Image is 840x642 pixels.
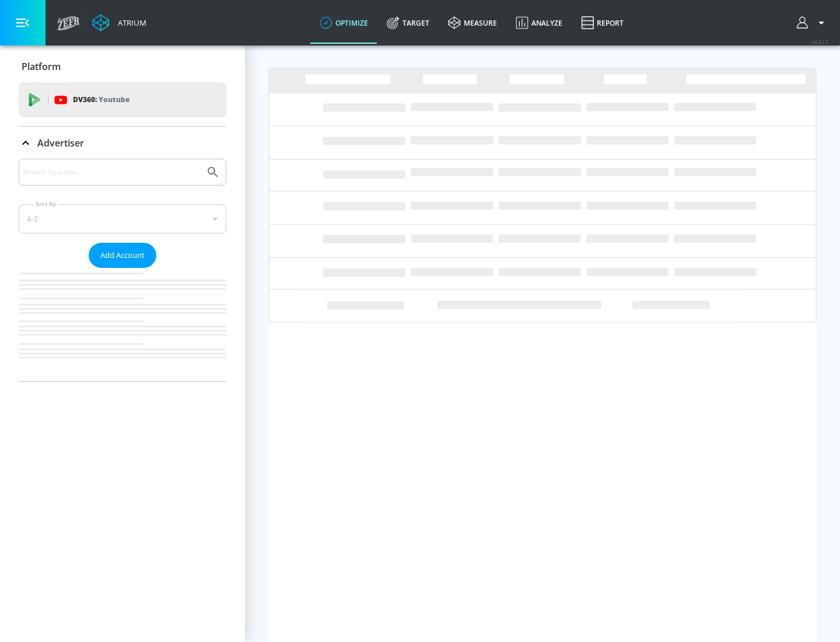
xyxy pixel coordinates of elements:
span: Add Account [100,249,145,262]
a: Analyze [506,2,572,44]
div: Advertiser [19,159,226,381]
a: Target [377,2,439,44]
div: Platform [19,50,226,83]
label: Sort By [33,200,58,208]
p: DV360: [73,93,129,106]
div: Advertiser [19,127,226,159]
div: A-Z [19,204,226,233]
p: Youtube [99,93,129,106]
input: Search by name [23,165,200,180]
nav: list of Advertiser [19,268,226,381]
span: v 4.22.2 [812,39,828,45]
a: Report [572,2,633,44]
div: DV360: Youtube [19,82,226,117]
a: measure [439,2,506,44]
button: Add Account [89,243,156,268]
a: optimize [310,2,377,44]
div: Atrium [113,18,146,28]
a: Atrium [92,14,146,32]
p: Advertiser [37,137,84,149]
p: Platform [22,60,61,73]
